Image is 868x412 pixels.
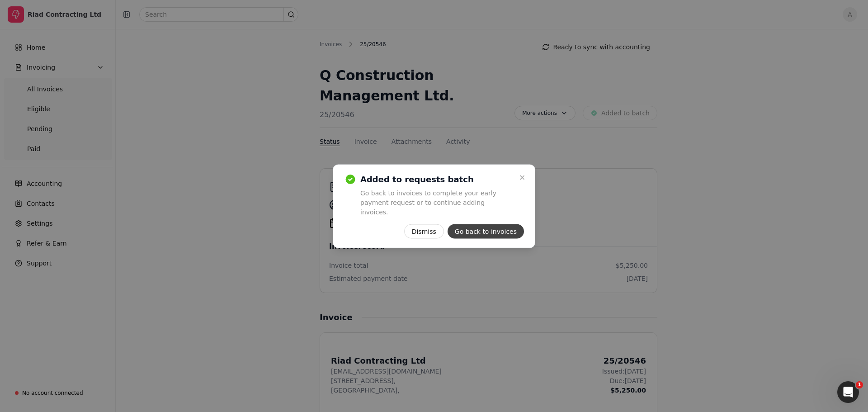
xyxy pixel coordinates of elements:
iframe: Intercom live chat [837,381,859,403]
button: Dismiss [404,224,444,238]
span: 1 [856,381,863,388]
p: Go back to invoices to complete your early payment request or to continue adding invoices. [360,188,513,217]
button: Go back to invoices [448,224,524,238]
h2: Added to requests batch [360,174,513,185]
